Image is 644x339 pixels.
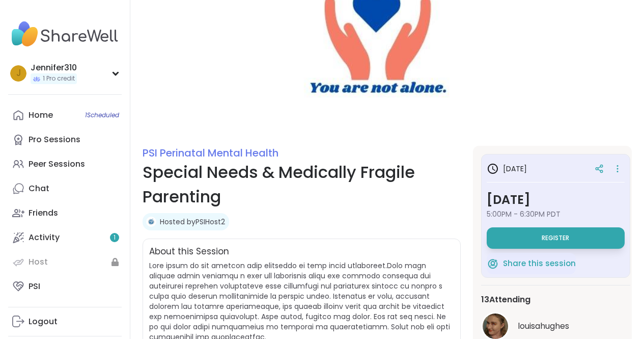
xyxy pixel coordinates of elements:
img: ShareWell Nav Logo [8,16,122,52]
a: Friends [8,201,122,225]
h3: [DATE] [487,163,527,175]
a: Chat [8,176,122,201]
a: Host [8,250,122,274]
div: Friends [29,207,58,219]
span: 1 Pro credit [43,74,75,83]
span: J [16,67,21,80]
div: Chat [29,183,49,194]
div: Logout [29,316,58,327]
a: PSI Perinatal Mental Health [143,146,278,160]
div: Pro Sessions [29,134,80,145]
a: Home1Scheduled [8,103,122,127]
span: Share this session [503,258,576,270]
a: Activity1 [8,225,122,250]
span: 1 [114,233,116,242]
div: Home [29,110,53,121]
div: Activity [29,232,60,243]
a: Peer Sessions [8,152,122,176]
img: PSIHost2 [146,217,156,227]
img: louisahughes [483,314,508,339]
div: Peer Sessions [29,159,85,170]
div: PSI [29,281,40,292]
button: Register [487,227,625,249]
div: Host [29,256,48,268]
h2: About this Session [149,245,229,258]
span: 1 Scheduled [85,111,119,119]
h1: Special Needs & Medically Fragile Parenting [143,160,461,209]
button: Share this session [487,253,576,274]
span: 13 Attending [481,294,530,306]
a: Pro Sessions [8,127,122,152]
span: 5:00PM - 6:30PM PDT [487,209,625,219]
span: louisahughes [518,320,569,332]
img: ShareWell Logomark [487,257,499,270]
span: Register [542,234,569,242]
a: PSI [8,274,122,299]
a: Hosted byPSIHost2 [160,217,225,227]
div: Jennifer310 [31,62,77,73]
h3: [DATE] [487,191,625,209]
a: Logout [8,309,122,334]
